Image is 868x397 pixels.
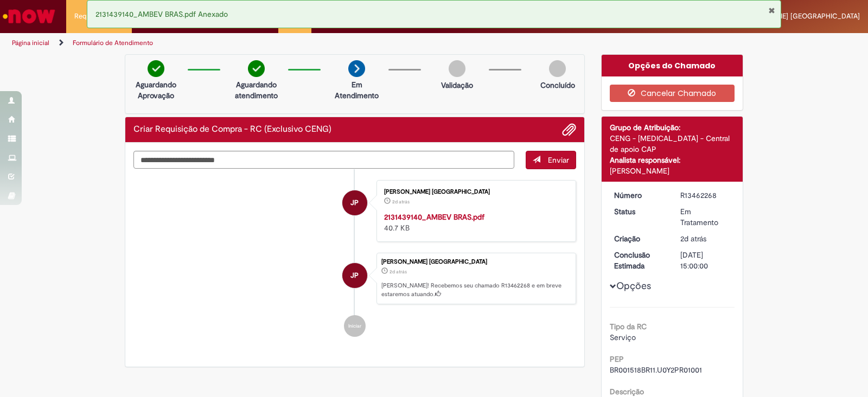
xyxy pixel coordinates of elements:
[248,60,265,77] img: check-circle-green.png
[562,123,576,137] button: Adicionar anexos
[392,198,410,205] span: 2d atrás
[384,212,484,222] a: 2131439140_AMBEV BRAS.pdf
[350,262,359,289] span: JP
[549,60,566,77] img: img-circle-grey.png
[133,151,514,169] textarea: Digite sua mensagem aqui...
[680,249,731,271] div: [DATE] 15:00:00
[390,268,407,275] time: 29/08/2025 12:54:10
[768,6,775,15] button: Fechar Notificação
[610,122,735,133] div: Grupo de Atribuição:
[610,354,624,364] b: PEP
[384,189,565,195] div: [PERSON_NAME] [GEOGRAPHIC_DATA]
[8,33,571,53] ul: Trilhas de página
[680,234,706,244] span: 2d atrás
[330,79,383,101] p: Em Atendimento
[610,133,735,155] div: CENG - [MEDICAL_DATA] - Central de apoio CAP
[73,39,153,47] a: Formulário de Atendimento
[133,125,331,135] h2: Criar Requisição de Compra - RC (Exclusivo CENG) Histórico de tíquete
[733,11,860,21] span: [PERSON_NAME] [GEOGRAPHIC_DATA]
[148,60,164,77] img: check-circle-green.png
[680,234,706,244] time: 29/08/2025 12:54:10
[74,11,112,22] span: Requisições
[602,55,743,76] div: Opções do Chamado
[610,332,636,342] span: Serviço
[342,190,367,215] div: Jediael Domingos Portugal
[12,39,49,47] a: Página inicial
[610,85,735,102] button: Cancelar Chamado
[392,198,410,205] time: 29/08/2025 12:51:16
[350,190,359,216] span: JP
[610,387,644,396] b: Descrição
[133,253,576,305] li: Jediael Domingos Portugal
[384,212,565,233] div: 40.7 KB
[133,169,576,348] ul: Histórico de tíquete
[610,365,702,375] span: BR001518BR11.U0Y2PR01001
[610,165,735,176] div: [PERSON_NAME]
[1,5,57,27] img: ServiceNow
[441,80,473,91] p: Validação
[606,190,673,201] dt: Número
[130,79,182,101] p: Aguardando Aprovação
[381,259,570,265] div: [PERSON_NAME] [GEOGRAPHIC_DATA]
[610,155,735,165] div: Analista responsável:
[606,233,673,244] dt: Criação
[606,249,673,271] dt: Conclusão Estimada
[95,9,228,19] span: 2131439140_AMBEV BRAS.pdf Anexado
[381,281,570,298] p: [PERSON_NAME]! Recebemos seu chamado R13462268 e em breve estaremos atuando.
[680,190,731,201] div: R13462268
[230,79,283,101] p: Aguardando atendimento
[348,60,365,77] img: arrow-next.png
[390,268,407,275] span: 2d atrás
[449,60,465,77] img: img-circle-grey.png
[548,155,569,165] span: Enviar
[680,206,731,228] div: Em Tratamento
[526,151,576,169] button: Enviar
[342,263,367,288] div: Jediael Domingos Portugal
[680,233,731,244] div: 29/08/2025 12:54:10
[606,206,673,217] dt: Status
[610,322,647,331] b: Tipo da RC
[540,80,575,91] p: Concluído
